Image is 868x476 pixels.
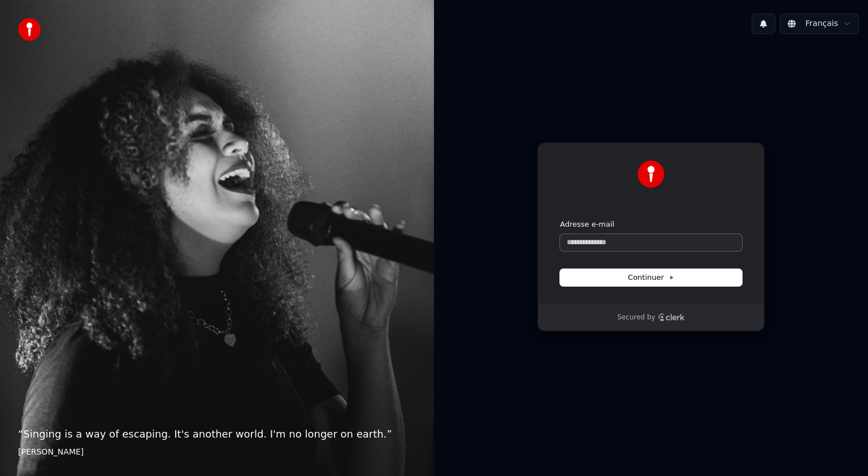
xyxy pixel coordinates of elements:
button: Continuer [560,269,742,286]
p: Secured by [617,313,655,322]
a: Clerk logo [658,313,685,321]
p: “ Singing is a way of escaping. It's another world. I'm no longer on earth. ” [18,426,416,442]
label: Adresse e-mail [560,219,614,230]
img: youka [18,18,41,41]
span: Continuer [628,272,674,283]
img: Youka [637,161,665,188]
footer: [PERSON_NAME] [18,447,416,458]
